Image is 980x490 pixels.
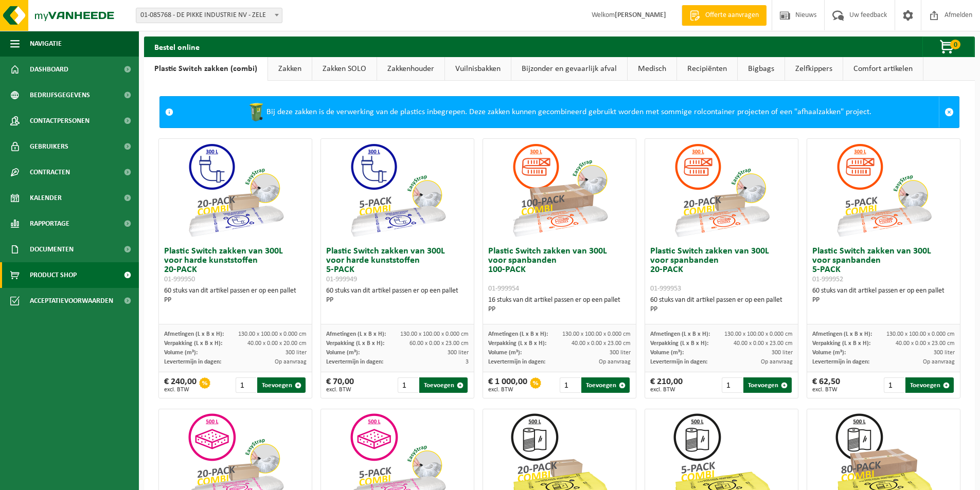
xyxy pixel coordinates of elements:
[30,262,77,288] span: Product Shop
[812,286,955,305] div: 60 stuks van dit artikel passen er op een pallet
[136,8,282,23] span: 01-085768 - DE PIKKE INDUSTRIE NV - ZELE
[950,40,960,49] span: 0
[30,134,68,159] span: Gebruikers
[164,286,307,305] div: 60 stuks van dit artikel passen er op een pallet
[939,97,959,128] a: Sluit melding
[164,350,198,356] span: Volume (m³):
[734,340,793,347] span: 40.00 x 0.00 x 23.00 cm
[508,139,611,242] img: 01-999954
[326,359,383,365] span: Levertermijn in dagen:
[409,340,469,347] span: 60.00 x 0.00 x 23.00 cm
[812,276,843,283] span: 01-999952
[650,305,793,314] div: PP
[326,296,469,305] div: PP
[812,359,869,365] span: Levertermijn in dagen:
[400,331,469,337] span: 130.00 x 100.00 x 0.000 cm
[488,340,546,347] span: Verpakking (L x B x H):
[488,247,631,293] h3: Plastic Switch zakken van 300L voor spanbanden 100-PACK
[312,57,377,81] a: Zakken SOLO
[843,57,923,81] a: Comfort artikelen
[743,377,792,393] button: Toevoegen
[934,350,955,356] span: 300 liter
[488,296,631,314] div: 16 stuks van dit artikel passen er op een pallet
[164,276,195,283] span: 01-999950
[445,57,511,81] a: Vuilnisbakken
[886,331,955,337] span: 130.00 x 100.00 x 0.000 cm
[628,57,676,81] a: Medisch
[488,377,527,393] div: € 1 000,00
[326,377,354,393] div: € 70,00
[599,359,631,365] span: Op aanvraag
[164,247,307,284] h3: Plastic Switch zakken van 300L voor harde kunststoffen 20-PACK
[136,8,282,23] span: 01-085768 - DE PIKKE INDUSTRIE NV - ZELE
[812,296,955,305] div: PP
[247,340,307,347] span: 40.00 x 0.00 x 20.00 cm
[610,350,631,356] span: 300 liter
[650,340,708,347] span: Verpakking (L x B x H):
[179,97,939,128] div: Bij deze zakken is de verwerking van de plastics inbegrepen. Deze zakken kunnen gecombineerd gebr...
[832,139,935,242] img: 01-999952
[650,350,684,356] span: Volume (m³):
[144,37,210,57] h2: Bestel online
[812,350,846,356] span: Volume (m³):
[164,377,197,393] div: € 240,00
[286,350,307,356] span: 300 liter
[419,377,468,393] button: Toevoegen
[238,331,307,337] span: 130.00 x 100.00 x 0.000 cm
[785,57,843,81] a: Zelfkippers
[562,331,631,337] span: 130.00 x 100.00 x 0.000 cm
[236,377,257,393] input: 1
[346,139,449,242] img: 01-999949
[30,31,62,57] span: Navigatie
[650,331,710,337] span: Afmetingen (L x B x H):
[30,185,62,211] span: Kalender
[581,377,630,393] button: Toevoegen
[30,82,90,108] span: Bedrijfsgegevens
[164,331,224,337] span: Afmetingen (L x B x H):
[722,377,743,393] input: 1
[488,331,548,337] span: Afmetingen (L x B x H):
[164,340,222,347] span: Verpakking (L x B x H):
[164,296,307,305] div: PP
[488,350,522,356] span: Volume (m³):
[30,211,69,237] span: Rapportage
[560,377,581,393] input: 1
[326,331,386,337] span: Afmetingen (L x B x H):
[30,288,113,314] span: Acceptatievoorwaarden
[922,37,974,57] button: 0
[738,57,785,81] a: Bigbags
[812,340,870,347] span: Verpakking (L x B x H):
[326,247,469,284] h3: Plastic Switch zakken van 300L voor harde kunststoffen 5-PACK
[326,276,357,283] span: 01-999949
[650,296,793,314] div: 60 stuks van dit artikel passen er op een pallet
[144,57,268,81] a: Plastic Switch zakken (combi)
[905,377,954,393] button: Toevoegen
[488,285,519,293] span: 01-999954
[164,387,197,393] span: excl. BTW
[268,57,312,81] a: Zakken
[30,237,74,262] span: Documenten
[377,57,444,81] a: Zakkenhouder
[812,247,955,284] h3: Plastic Switch zakken van 300L voor spanbanden 5-PACK
[572,340,631,347] span: 40.00 x 0.00 x 23.00 cm
[398,377,419,393] input: 1
[703,10,761,21] span: Offerte aanvragen
[896,340,955,347] span: 40.00 x 0.00 x 23.00 cm
[488,359,545,365] span: Levertermijn in dagen:
[511,57,627,81] a: Bijzonder en gevaarlijk afval
[326,286,469,305] div: 60 stuks van dit artikel passen er op een pallet
[326,387,354,393] span: excl. BTW
[650,387,683,393] span: excl. BTW
[670,139,773,242] img: 01-999953
[650,285,681,293] span: 01-999953
[30,159,70,185] span: Contracten
[812,387,840,393] span: excl. BTW
[682,5,767,26] a: Offerte aanvragen
[650,247,793,293] h3: Plastic Switch zakken van 300L voor spanbanden 20-PACK
[650,377,683,393] div: € 210,00
[677,57,737,81] a: Recipiënten
[724,331,793,337] span: 130.00 x 100.00 x 0.000 cm
[246,102,266,122] img: WB-0240-HPE-GN-50.png
[812,377,840,393] div: € 62,50
[184,139,287,242] img: 01-999950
